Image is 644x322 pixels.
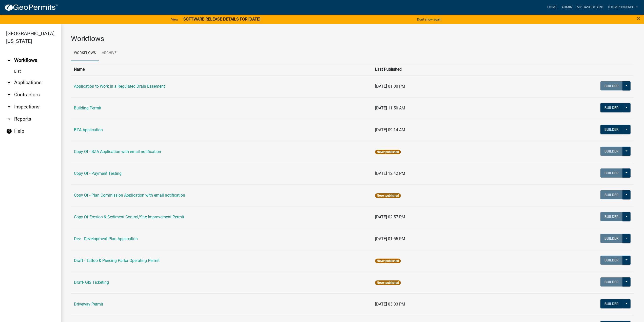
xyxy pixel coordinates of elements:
[600,125,623,134] button: Builder
[600,256,623,265] button: Builder
[637,15,640,21] button: Close
[600,168,623,178] button: Builder
[6,128,12,134] i: help
[74,280,109,285] a: Draft- GIS Ticketing
[375,259,401,263] span: Never published
[71,45,99,61] a: Workflows
[372,63,539,75] th: Last Published
[99,45,120,61] a: Archive
[600,299,623,308] button: Builder
[74,302,103,307] a: Driveway Permit
[6,57,12,63] i: arrow_drop_up
[375,106,405,110] span: [DATE] 11:50 AM
[74,215,184,219] a: Copy Of Erosion & Sediment Control/Site Improvement Permit
[375,150,401,154] span: Never published
[637,15,640,22] span: ×
[415,15,443,24] button: Don't show again
[600,212,623,221] button: Builder
[600,190,623,199] button: Builder
[71,63,372,75] th: Name
[74,84,165,89] a: Application to Work in a Regulated Drain Easement
[74,106,101,110] a: Building Permit
[559,3,575,12] a: Admin
[74,258,160,263] a: Draft - Tattoo & Piercing Parlor Operating Permit
[6,116,12,122] i: arrow_drop_down
[74,171,122,176] a: Copy Of - Payment Testing
[74,127,103,132] a: BZA Application
[74,236,138,241] a: Dev - Development Plan Application
[375,193,401,198] span: Never published
[6,104,12,110] i: arrow_drop_down
[600,81,623,90] button: Builder
[375,84,405,89] span: [DATE] 01:00 PM
[74,149,161,154] a: Copy Of - BZA Application with email notification
[169,15,180,24] a: View
[600,277,623,287] button: Builder
[375,280,401,285] span: Never published
[375,236,405,241] span: [DATE] 01:55 PM
[183,17,260,22] strong: SOFTWARE RELEASE DETAILS FOR [DATE]
[600,234,623,243] button: Builder
[575,3,605,12] a: My Dashboard
[6,80,12,86] i: arrow_drop_down
[600,147,623,156] button: Builder
[6,92,12,98] i: arrow_drop_down
[375,171,405,176] span: [DATE] 12:42 PM
[545,3,559,12] a: Home
[71,34,634,43] h3: Workflows
[375,215,405,219] span: [DATE] 02:57 PM
[605,3,640,12] a: thompson0901
[74,193,185,198] a: Copy Of - Plan Commission Application with email notification
[375,302,405,307] span: [DATE] 03:03 PM
[600,103,623,112] button: Builder
[375,127,405,132] span: [DATE] 09:14 AM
